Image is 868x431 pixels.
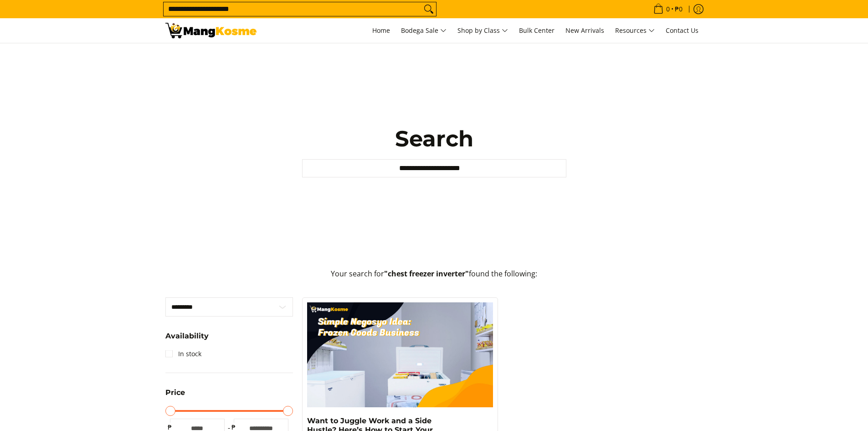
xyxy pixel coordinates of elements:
span: Home [372,26,390,35]
span: Resources [615,25,655,36]
span: Availability [165,332,209,340]
nav: Main Menu [266,18,703,43]
span: • [651,4,685,14]
a: Resources [611,18,659,43]
span: Price [165,389,185,396]
summary: Open [165,332,209,347]
span: Bodega Sale [401,25,447,36]
summary: Open [165,389,185,403]
span: ₱0 [673,6,684,12]
a: Bulk Center [514,18,559,43]
a: In stock [165,347,201,361]
span: New Arrivals [565,26,604,35]
span: Contact Us [666,26,699,35]
a: New Arrivals [561,18,609,43]
img: https://mangkosme.com/pages/negosyo-hub [307,302,493,407]
button: Search [421,2,436,16]
img: Search: 1 result found for &quot;chest freezer inverter&quot; | Mang Kosme [165,23,257,38]
span: Bulk Center [519,26,555,35]
a: Contact Us [661,18,703,43]
a: Shop by Class [453,18,513,43]
strong: "chest freezer inverter" [384,269,469,279]
span: Shop by Class [457,25,508,36]
a: Bodega Sale [396,18,451,43]
span: 0 [665,6,671,12]
h1: Search [302,125,566,152]
p: Your search for found the following: [165,268,703,289]
a: Home [368,18,395,43]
